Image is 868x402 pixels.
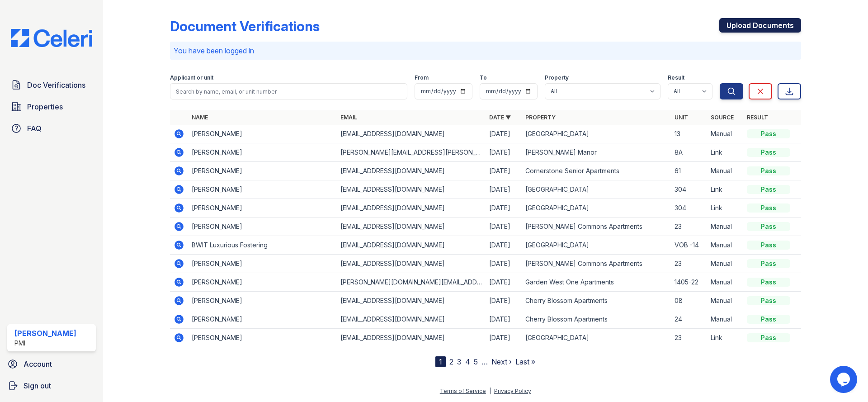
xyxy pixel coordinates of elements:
[707,180,743,199] td: Link
[188,180,337,199] td: [PERSON_NAME]
[522,255,670,273] td: [PERSON_NAME] Commons Apartments
[671,273,707,292] td: 1405-22
[14,328,76,339] div: [PERSON_NAME]
[494,388,531,394] a: Privacy Policy
[188,218,337,236] td: [PERSON_NAME]
[4,29,99,47] img: CE_Logo_Blue-a8612792a0a2168367f1c8372b55b34899dd931a85d93a1a3d3e32e68fde9ad4.png
[707,162,743,180] td: Manual
[671,162,707,180] td: 61
[337,292,486,310] td: [EMAIL_ADDRESS][DOMAIN_NAME]
[522,180,670,199] td: [GEOGRAPHIC_DATA]
[24,359,52,369] span: Account
[707,310,743,329] td: Manual
[465,357,470,366] a: 4
[27,101,63,112] span: Properties
[671,236,707,255] td: VOB -14
[486,125,522,143] td: [DATE]
[522,125,670,143] td: [GEOGRAPHIC_DATA]
[337,199,486,218] td: [EMAIL_ADDRESS][DOMAIN_NAME]
[711,114,734,121] a: Source
[337,255,486,273] td: [EMAIL_ADDRESS][DOMAIN_NAME]
[486,292,522,310] td: [DATE]
[522,292,670,310] td: Cherry Blossom Apartments
[337,143,486,162] td: [PERSON_NAME][EMAIL_ADDRESS][PERSON_NAME][DOMAIN_NAME]
[170,74,213,81] label: Applicant or unit
[174,45,797,56] p: You have been logged in
[747,315,790,324] div: Pass
[481,356,488,367] span: …
[337,218,486,236] td: [EMAIL_ADDRESS][DOMAIN_NAME]
[457,357,462,366] a: 3
[27,80,85,90] span: Doc Verifications
[340,114,357,121] a: Email
[522,218,670,236] td: [PERSON_NAME] Commons Apartments
[671,199,707,218] td: 304
[486,199,522,218] td: [DATE]
[14,339,76,348] div: PMI
[337,273,486,292] td: [PERSON_NAME][DOMAIN_NAME][EMAIL_ADDRESS][DOMAIN_NAME]
[170,83,407,99] input: Search by name, email, or unit number
[337,329,486,347] td: [EMAIL_ADDRESS][DOMAIN_NAME]
[707,255,743,273] td: Manual
[486,143,522,162] td: [DATE]
[486,310,522,329] td: [DATE]
[4,377,99,395] a: Sign out
[188,143,337,162] td: [PERSON_NAME]
[188,273,337,292] td: [PERSON_NAME]
[24,380,51,391] span: Sign out
[486,162,522,180] td: [DATE]
[188,255,337,273] td: [PERSON_NAME]
[486,180,522,199] td: [DATE]
[188,199,337,218] td: [PERSON_NAME]
[747,185,790,194] div: Pass
[486,273,522,292] td: [DATE]
[707,125,743,143] td: Manual
[707,236,743,255] td: Manual
[188,329,337,347] td: [PERSON_NAME]
[337,180,486,199] td: [EMAIL_ADDRESS][DOMAIN_NAME]
[671,310,707,329] td: 24
[486,255,522,273] td: [DATE]
[707,143,743,162] td: Link
[747,166,790,175] div: Pass
[522,236,670,255] td: [GEOGRAPHIC_DATA]
[515,357,535,366] a: Last »
[440,388,486,394] a: Terms of Service
[491,357,512,366] a: Next ›
[747,203,790,213] div: Pass
[747,222,790,231] div: Pass
[671,329,707,347] td: 23
[747,114,768,121] a: Result
[522,199,670,218] td: [GEOGRAPHIC_DATA]
[719,18,801,33] a: Upload Documents
[188,310,337,329] td: [PERSON_NAME]
[27,123,42,134] span: FAQ
[675,114,688,121] a: Unit
[671,143,707,162] td: 8A
[747,129,790,138] div: Pass
[170,18,320,34] div: Document Verifications
[337,310,486,329] td: [EMAIL_ADDRESS][DOMAIN_NAME]
[522,329,670,347] td: [GEOGRAPHIC_DATA]
[671,125,707,143] td: 13
[747,241,790,250] div: Pass
[671,180,707,199] td: 304
[747,259,790,268] div: Pass
[474,357,478,366] a: 5
[525,114,556,121] a: Property
[486,218,522,236] td: [DATE]
[337,236,486,255] td: [EMAIL_ADDRESS][DOMAIN_NAME]
[707,273,743,292] td: Manual
[337,125,486,143] td: [EMAIL_ADDRESS][DOMAIN_NAME]
[522,273,670,292] td: Garden West One Apartments
[7,98,96,116] a: Properties
[7,119,96,137] a: FAQ
[671,292,707,310] td: 08
[747,296,790,305] div: Pass
[545,74,569,81] label: Property
[188,125,337,143] td: [PERSON_NAME]
[415,74,429,81] label: From
[707,329,743,347] td: Link
[4,355,99,373] a: Account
